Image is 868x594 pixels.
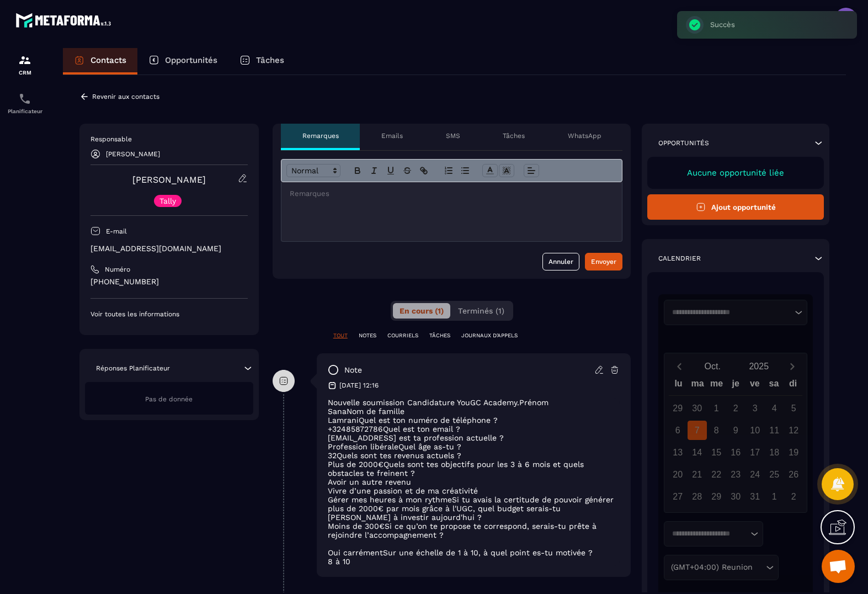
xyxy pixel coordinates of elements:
[3,70,47,76] p: CRM
[3,108,47,114] p: Planificateur
[461,332,518,340] p: JOURNAUX D'APPELS
[542,253,579,271] button: Annuler
[92,93,159,100] p: Revenir aux contacts
[822,550,855,583] div: Ouvrir le chat
[446,131,460,140] p: SMS
[328,548,620,557] p: Oui carrémentSur une échelle de 1 à 10, à quel point es-tu motivée ?
[105,265,130,274] p: Numéro
[96,364,170,373] p: Réponses Planificateur
[328,433,620,442] p: [EMAIL_ADDRESS] est ta profession actuelle ?
[132,174,206,185] a: [PERSON_NAME]
[328,398,620,407] p: Nouvelle soumission Candidature YouGC Academy.Prénom
[591,256,616,267] div: Envoyer
[393,303,450,319] button: En cours (1)
[159,197,176,205] p: Tally
[359,332,376,340] p: NOTES
[658,168,813,178] p: Aucune opportunité liée
[145,395,193,403] span: Pas de donnée
[228,48,295,75] a: Tâches
[18,92,31,105] img: scheduler
[63,48,137,75] a: Contacts
[90,310,248,319] p: Voir toutes les informations
[328,486,620,495] p: Vivre d’une passion et de ma créativité
[3,45,47,84] a: formationformationCRM
[381,131,403,140] p: Emails
[328,451,620,460] p: 32Quels sont tes revenus actuels ?
[333,332,348,340] p: TOUT
[458,306,504,315] span: Terminés (1)
[429,332,450,340] p: TÂCHES
[328,425,620,433] p: +32485872786Quel est ton email ?
[328,442,620,451] p: Profession libéraleQuel âge as-tu ?
[328,557,620,566] p: 8 à 10
[302,131,339,140] p: Remarques
[137,48,228,75] a: Opportunités
[90,243,248,254] p: [EMAIL_ADDRESS][DOMAIN_NAME]
[658,139,709,147] p: Opportunités
[90,277,248,287] p: [PHONE_NUMBER]
[90,55,126,65] p: Contacts
[328,478,620,486] p: Avoir un autre revenu
[106,150,160,158] p: [PERSON_NAME]
[339,381,379,390] p: [DATE] 12:16
[328,416,620,425] p: LamraniQuel est ton numéro de téléphone ?
[3,84,47,123] a: schedulerschedulerPlanificateur
[328,522,620,539] p: Moins de 300€Si ce qu’on te propose te correspond, serais-tu prête à rejoindre l’accompagnement ?
[15,10,115,30] img: logo
[90,135,248,144] p: Responsable
[165,55,217,65] p: Opportunités
[503,131,525,140] p: Tâches
[256,55,284,65] p: Tâches
[568,131,601,140] p: WhatsApp
[18,54,31,67] img: formation
[658,254,701,263] p: Calendrier
[328,407,620,416] p: SanaNom de famille
[387,332,418,340] p: COURRIELS
[328,495,620,522] p: Gérer mes heures à mon rythmeSi tu avais la certitude de pouvoir générer plus de 2000€ par mois g...
[328,460,620,478] p: Plus de 2000€Quels sont tes objectifs pour les 3 à 6 mois et quels obstacles te freinent ?
[400,306,444,315] span: En cours (1)
[647,194,824,220] button: Ajout opportunité
[344,365,362,375] p: note
[106,227,127,236] p: E-mail
[585,253,622,271] button: Envoyer
[451,303,511,319] button: Terminés (1)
